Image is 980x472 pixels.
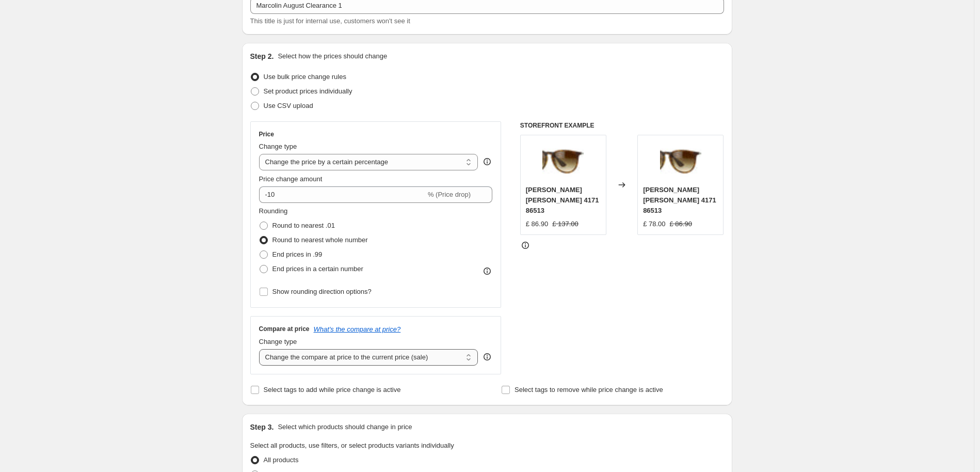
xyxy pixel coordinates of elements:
span: Change type [259,338,297,345]
input: -15 [259,186,426,203]
div: help [482,156,492,167]
h3: Compare at price [259,325,310,333]
span: Use bulk price change rules [264,73,346,81]
span: Select all products, use filters, or select products variants individually [250,442,454,449]
span: Round to nearest whole number [272,236,368,244]
span: Set product prices individually [264,87,352,95]
span: £ 86.90 [526,220,548,228]
p: Select which products should change in price [278,422,412,432]
span: £ 78.00 [643,220,665,228]
span: Select tags to remove while price change is active [515,386,663,394]
span: Rounding [259,207,288,215]
h2: Step 2. [250,51,274,61]
span: End prices in a certain number [272,265,363,273]
span: £ 137.00 [552,220,579,228]
h2: Step 3. [250,422,274,432]
span: [PERSON_NAME] [PERSON_NAME] 4171 86513 [526,186,599,214]
img: ray-ban-erika-4171-86513-hd-1_80x.jpg [542,140,584,182]
h3: Price [259,130,274,138]
span: This title is just for internal use, customers won't see it [250,17,410,25]
span: All products [264,456,299,464]
span: Price change amount [259,175,323,183]
span: Show rounding direction options? [272,288,372,295]
span: Use CSV upload [264,102,313,109]
span: End prices in .99 [272,250,323,258]
p: Select how the prices should change [278,51,387,61]
span: Round to nearest .01 [272,222,335,229]
span: Change type [259,143,297,150]
img: ray-ban-erika-4171-86513-hd-1_80x.jpg [660,140,701,182]
span: £ 86.90 [670,220,692,228]
span: Select tags to add while price change is active [264,386,401,394]
button: What's the compare at price? [314,325,401,333]
div: help [482,352,492,362]
span: % (Price drop) [428,191,471,198]
span: [PERSON_NAME] [PERSON_NAME] 4171 86513 [643,186,716,214]
h6: STOREFRONT EXAMPLE [520,121,724,130]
